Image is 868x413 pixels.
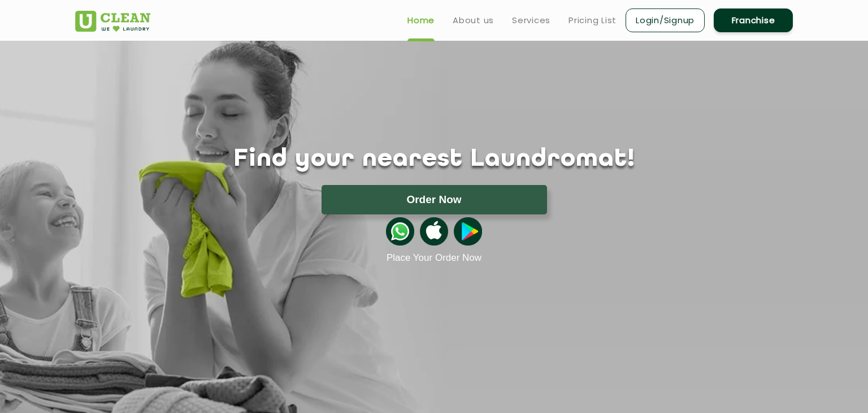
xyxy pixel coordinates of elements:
a: Services [512,14,550,27]
a: About us [453,14,494,27]
h1: Find your nearest Laundromat! [67,145,801,174]
img: whatsappicon.png [386,217,414,246]
a: Home [407,14,435,27]
button: Order Now [322,185,547,214]
a: Login/Signup [626,8,705,32]
a: Pricing List [568,14,617,27]
img: UClean Laundry and Dry Cleaning [75,11,150,32]
img: apple-icon.png [420,217,448,246]
a: Place Your Order Now [387,252,481,264]
img: playstoreicon.png [454,217,482,246]
a: Franchise [714,8,793,32]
